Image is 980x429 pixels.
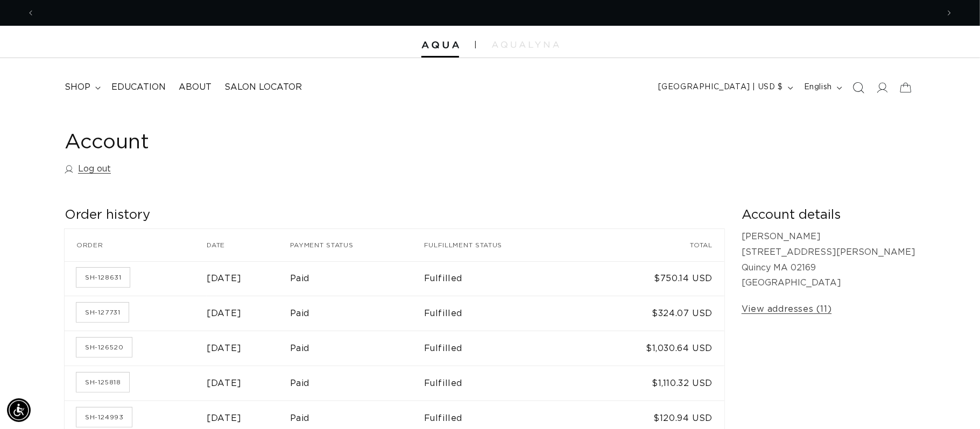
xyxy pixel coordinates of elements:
td: $1,110.32 USD [584,366,724,401]
h2: Account details [742,207,915,224]
button: Next announcement [937,3,961,23]
a: Order number SH-126520 [76,338,132,357]
a: Order number SH-124993 [76,407,132,427]
td: Fulfilled [424,331,585,366]
button: Previous announcement [19,3,43,23]
img: aqualyna.com [492,41,559,48]
a: Log out [65,161,111,177]
th: Payment status [290,229,424,261]
a: Order number SH-127731 [76,303,129,322]
td: $1,030.64 USD [584,331,724,366]
time: [DATE] [207,414,242,423]
time: [DATE] [207,274,242,283]
time: [DATE] [207,344,242,353]
span: About [179,82,211,93]
td: $324.07 USD [584,296,724,331]
button: English [798,77,847,98]
a: Education [105,75,172,99]
img: Aqua Hair Extensions [421,41,459,49]
h2: Order history [65,207,724,224]
time: [DATE] [207,309,242,318]
p: [PERSON_NAME] [STREET_ADDRESS][PERSON_NAME] Quincy MA 02169 [GEOGRAPHIC_DATA] [742,229,915,291]
div: Accessibility Menu [7,398,31,422]
span: [GEOGRAPHIC_DATA] | USD $ [658,82,783,93]
th: Date [207,229,290,261]
button: [GEOGRAPHIC_DATA] | USD $ [652,77,798,98]
td: Paid [290,296,424,331]
td: Paid [290,331,424,366]
a: About [172,75,218,99]
a: Order number SH-128631 [76,268,130,287]
span: Education [111,82,166,93]
time: [DATE] [207,379,242,388]
td: Fulfilled [424,261,585,296]
summary: shop [58,75,105,99]
a: Order number SH-125818 [76,373,129,392]
td: Fulfilled [424,366,585,401]
h1: Account [65,130,915,156]
td: $750.14 USD [584,261,724,296]
th: Total [584,229,724,261]
span: Salon Locator [224,82,302,93]
span: English [804,82,832,93]
td: Paid [290,261,424,296]
td: Fulfilled [424,296,585,331]
th: Fulfillment status [424,229,585,261]
span: shop [65,82,90,93]
a: View addresses (11) [742,302,831,317]
td: Paid [290,366,424,401]
th: Order [65,229,207,261]
summary: Search [847,76,870,99]
a: Salon Locator [218,75,308,99]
